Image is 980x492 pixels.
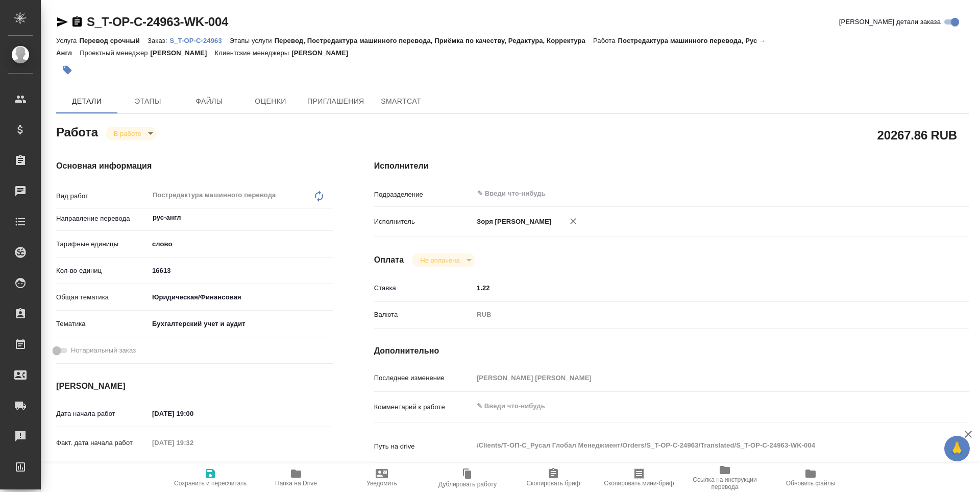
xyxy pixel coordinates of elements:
[56,409,149,419] p: Дата начала работ
[473,370,919,385] input: Пустое поле
[56,239,149,249] p: Тарифные единицы
[56,438,149,448] p: Факт. дата начала работ
[149,406,238,421] input: ✎ Введи что-нибудь
[215,49,292,57] p: Клиентские менеджеры
[604,480,674,487] span: Скопировать мини-бриф
[80,49,150,57] p: Проектный менеджер
[169,37,229,44] p: S_T-OP-C-24963
[291,49,356,57] p: [PERSON_NAME]
[425,463,510,492] button: Дублировать работу
[944,436,970,461] button: 🙏
[377,95,426,108] span: SmartCat
[307,95,364,108] span: Приглашения
[339,463,425,492] button: Уведомить
[56,37,79,44] p: Услуга
[417,256,462,265] button: Не оплачена
[56,16,68,28] button: Скопировать ссылку для ЯМессенджера
[438,481,497,488] span: Дублировать работу
[87,15,228,29] a: S_T-OP-C-24963-WK-004
[374,441,473,452] p: Путь на drive
[275,480,317,487] span: Папка на Drive
[79,37,148,44] p: Перевод срочный
[149,462,238,477] input: ✎ Введи что-нибудь
[688,476,762,490] span: Ссылка на инструкции перевода
[562,210,584,232] button: Удалить исполнителя
[914,193,916,195] button: Open
[185,95,234,108] span: Файлы
[593,37,618,44] p: Работа
[151,49,215,57] p: [PERSON_NAME]
[366,480,397,487] span: Уведомить
[526,480,580,487] span: Скопировать бриф
[328,217,330,219] button: Open
[167,463,253,492] button: Сохранить и пересчитать
[174,480,247,487] span: Сохранить и пересчитать
[596,463,682,492] button: Скопировать мини-бриф
[149,289,333,306] div: Юридическая/Финансовая
[148,37,169,44] p: Заказ:
[948,438,966,459] span: 🙏
[71,345,136,356] span: Нотариальный заказ
[768,463,853,492] button: Обновить файлы
[374,217,473,227] p: Исполнитель
[786,480,836,487] span: Обновить файлы
[275,37,593,44] p: Перевод, Постредактура машинного перевода, Приёмка по качеству, Редактура, Корректура
[253,463,339,492] button: Папка на Drive
[56,59,79,81] button: Добавить тэг
[149,236,333,253] div: слово
[374,345,969,357] h4: Дополнительно
[473,437,919,454] textarea: /Clients/Т-ОП-С_Русал Глобал Менеджмент/Orders/S_T-OP-C-24963/Translated/S_T-OP-C-24963-WK-004
[62,95,111,108] span: Детали
[56,292,149,302] p: Общая тематика
[374,373,473,383] p: Последнее изменение
[56,380,333,392] h4: [PERSON_NAME]
[56,214,149,224] p: Направление перевода
[56,266,149,276] p: Кол-во единиц
[149,263,333,278] input: ✎ Введи что-нибудь
[56,319,149,329] p: Тематика
[510,463,596,492] button: Скопировать бриф
[476,188,882,200] input: ✎ Введи что-нибудь
[839,17,941,27] span: [PERSON_NAME] детали заказа
[111,129,144,138] button: В работе
[246,95,295,108] span: Оценки
[374,254,404,266] h4: Оплата
[877,126,957,144] h2: 20267.86 RUB
[71,16,83,28] button: Скопировать ссылку
[56,160,333,172] h4: Основная информация
[374,310,473,320] p: Валюта
[374,402,473,412] p: Комментарий к работе
[412,253,475,267] div: В работе
[169,36,229,44] a: S_T-OP-C-24963
[56,122,98,140] h2: Работа
[374,190,473,200] p: Подразделение
[682,463,768,492] button: Ссылка на инструкции перевода
[106,127,157,140] div: В работе
[374,283,473,293] p: Ставка
[56,191,149,201] p: Вид работ
[473,306,919,323] div: RUB
[473,280,919,295] input: ✎ Введи что-нибудь
[473,217,552,227] p: Зоря [PERSON_NAME]
[149,435,238,450] input: Пустое поле
[149,315,333,333] div: Бухгалтерский учет и аудит
[124,95,173,108] span: Этапы
[374,160,969,172] h4: Исполнители
[230,37,275,44] p: Этапы услуги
